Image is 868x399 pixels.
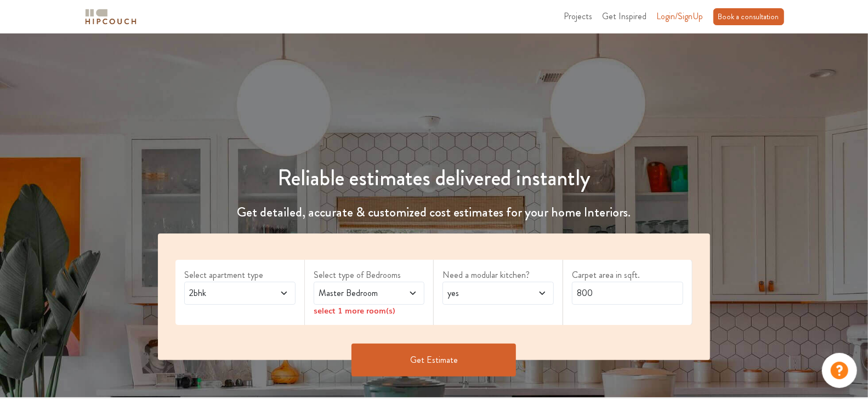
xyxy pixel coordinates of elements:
[445,287,521,300] span: yes
[564,10,593,22] span: Projects
[83,4,138,29] span: logo-horizontal.svg
[83,7,138,26] img: logo-horizontal.svg
[151,204,717,220] h4: Get detailed, accurate & customized cost estimates for your home Interiors.
[184,269,296,282] label: Select apartment type
[314,269,425,282] label: Select type of Bedrooms
[442,269,554,282] label: Need a modular kitchen?
[314,305,425,316] div: select 1 more room(s)
[316,287,393,300] span: Master Bedroom
[713,8,784,25] div: Book a consultation
[657,10,704,22] span: Login/SignUp
[572,282,683,305] input: Enter area sqft
[603,10,647,22] span: Get Inspired
[187,287,263,300] span: 2bhk
[151,165,717,191] h1: Reliable estimates delivered instantly
[572,269,683,282] label: Carpet area in sqft.
[351,344,516,377] button: Get Estimate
